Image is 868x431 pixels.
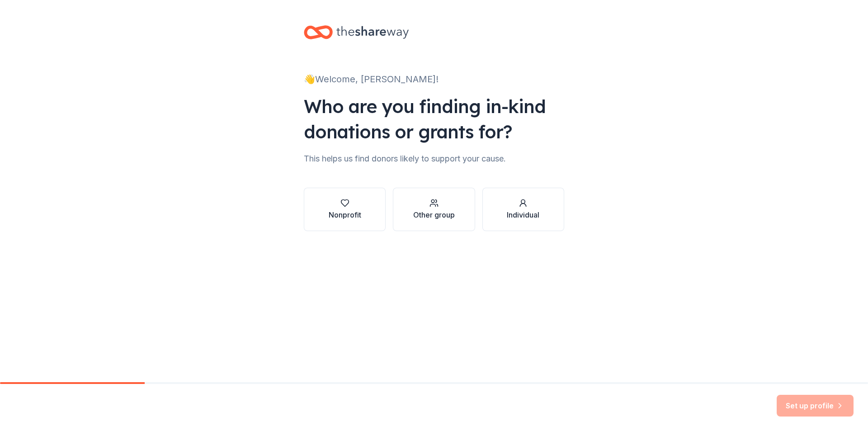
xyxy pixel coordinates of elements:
[482,188,564,231] button: Individual
[304,188,386,231] button: Nonprofit
[304,152,564,166] div: This helps us find donors likely to support your cause.
[304,94,564,144] div: Who are you finding in-kind donations or grants for?
[329,209,361,220] div: Nonprofit
[304,72,564,86] div: 👋 Welcome, [PERSON_NAME]!
[507,209,539,220] div: Individual
[413,209,455,220] div: Other group
[393,188,475,231] button: Other group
